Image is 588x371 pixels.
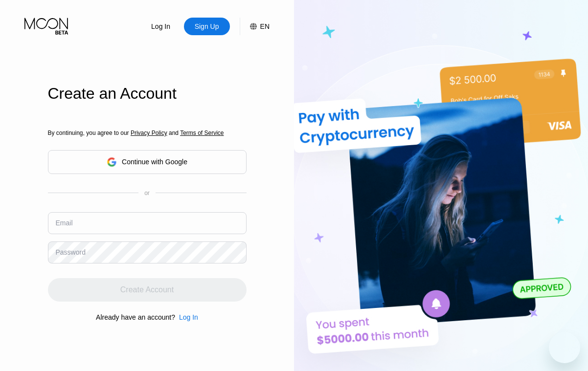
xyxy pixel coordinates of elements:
[194,22,220,31] div: Sign Up
[48,130,247,136] div: By continuing, you agree to our
[240,18,270,35] div: EN
[56,248,86,256] div: Password
[56,219,73,227] div: Email
[167,130,181,136] span: and
[180,130,224,136] span: Terms of Service
[150,22,171,31] div: Log In
[144,190,150,196] div: or
[549,332,580,363] iframe: 启动消息传送窗口的按钮
[48,85,247,103] div: Create an Account
[184,18,230,35] div: Sign Up
[131,130,167,136] span: Privacy Policy
[179,313,198,321] div: Log In
[260,22,270,30] div: EN
[122,158,187,166] div: Continue with Google
[48,150,247,174] div: Continue with Google
[138,18,184,35] div: Log In
[96,313,175,321] div: Already have an account?
[175,313,198,321] div: Log In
